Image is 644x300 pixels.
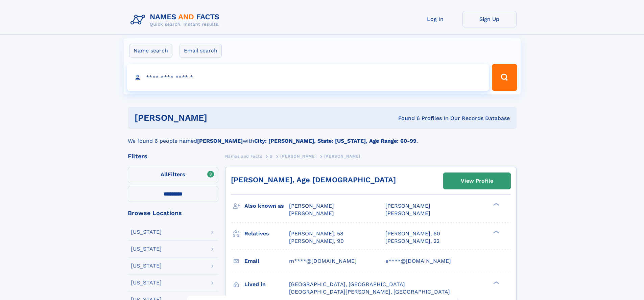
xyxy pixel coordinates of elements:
img: Logo Names and Facts [128,11,225,29]
span: [PERSON_NAME] [289,203,334,209]
span: S [270,154,273,159]
div: ❯ [492,202,500,207]
div: [US_STATE] [131,280,162,285]
div: [US_STATE] [131,246,162,252]
a: [PERSON_NAME], 22 [385,237,439,245]
b: [PERSON_NAME] [197,138,243,144]
label: Filters [128,167,218,183]
div: [US_STATE] [131,263,162,269]
span: [PERSON_NAME] [385,210,430,216]
div: View Profile [461,173,493,189]
label: Email search [180,44,222,58]
a: [PERSON_NAME], 60 [385,230,440,237]
div: We found 6 people named with . [128,129,517,145]
a: [PERSON_NAME], 58 [289,230,343,237]
input: search input [127,64,489,91]
h3: Relatives [244,228,289,239]
div: ❯ [492,280,500,285]
a: Sign Up [462,11,517,27]
div: Browse Locations [128,210,218,216]
span: [PERSON_NAME] [385,203,430,209]
a: [PERSON_NAME] [280,152,316,160]
h3: Email [244,255,289,267]
div: Filters [128,153,218,159]
a: Names and Facts [225,152,262,160]
div: [US_STATE] [131,229,162,235]
b: City: [PERSON_NAME], State: [US_STATE], Age Range: 60-99 [254,138,416,144]
span: [GEOGRAPHIC_DATA][PERSON_NAME], [GEOGRAPHIC_DATA] [289,289,450,295]
span: [PERSON_NAME] [324,154,360,159]
a: Log In [408,11,462,27]
h3: Also known as [244,200,289,212]
label: Name search [129,44,172,58]
h3: Lived in [244,279,289,290]
button: Search Button [492,64,517,91]
a: [PERSON_NAME], Age [DEMOGRAPHIC_DATA] [231,176,396,184]
span: All [161,171,168,178]
h1: [PERSON_NAME] [135,114,303,122]
span: [PERSON_NAME] [280,154,316,159]
span: [PERSON_NAME] [289,210,334,216]
a: [PERSON_NAME], 90 [289,237,344,245]
a: View Profile [444,173,510,189]
a: S [270,152,273,160]
div: Found 6 Profiles In Our Records Database [303,115,510,122]
span: [GEOGRAPHIC_DATA], [GEOGRAPHIC_DATA] [289,281,405,287]
div: ❯ [492,230,500,234]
